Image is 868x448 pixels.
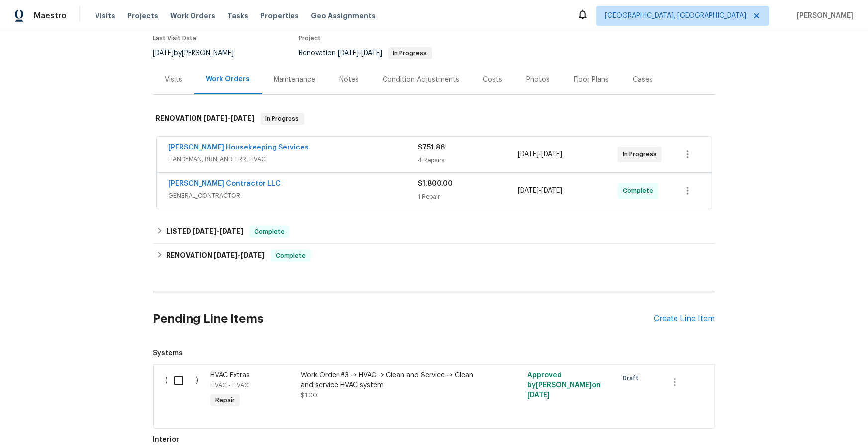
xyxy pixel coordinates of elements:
div: Photos [527,75,550,85]
div: Costs [483,75,503,85]
h6: LISTED [166,226,243,238]
div: RENOVATION [DATE]-[DATE]Complete [153,244,715,268]
span: In Progress [262,114,303,124]
span: Properties [260,11,299,21]
span: - [518,149,562,159]
span: HVAC - HVAC [210,382,249,388]
span: GENERAL_CONTRACTOR [169,191,418,201]
span: Tasks [227,12,248,19]
span: - [193,228,243,235]
span: - [338,50,383,57]
a: [PERSON_NAME] Contractor LLC [169,180,281,187]
span: [DATE] [193,228,216,235]
div: 1 Repair [418,192,518,202]
div: Cases [633,75,653,85]
span: Renovation [299,50,432,57]
span: Complete [623,186,657,196]
div: Notes [340,75,359,85]
div: Work Orders [206,75,250,84]
span: [PERSON_NAME] [793,11,853,21]
span: [DATE] [241,252,265,259]
span: - [204,115,255,122]
span: Interior [153,435,715,445]
span: [DATE] [219,228,243,235]
div: by [PERSON_NAME] [153,47,246,59]
span: Work Orders [170,11,215,21]
span: [DATE] [204,115,228,122]
span: In Progress [389,50,431,56]
span: [DATE] [214,252,238,259]
span: [DATE] [541,187,562,194]
span: [DATE] [153,50,174,57]
span: [DATE] [527,392,550,399]
span: $1.00 [301,392,317,398]
span: - [214,252,265,259]
span: [DATE] [518,151,539,158]
div: ( ) [163,368,208,413]
span: Projects [127,11,158,21]
div: Floor Plans [574,75,609,85]
span: Project [299,35,321,41]
div: Create Line Item [654,314,715,324]
div: 4 Repairs [418,155,518,165]
span: - [518,186,562,196]
div: Maintenance [274,75,316,85]
span: [DATE] [541,151,562,158]
span: HVAC Extras [210,372,250,379]
h2: Pending Line Items [153,296,654,342]
span: [GEOGRAPHIC_DATA], [GEOGRAPHIC_DATA] [605,11,746,21]
div: RENOVATION [DATE]-[DATE]In Progress [153,103,715,135]
span: Complete [272,251,310,261]
h6: RENOVATION [156,113,255,125]
div: Visits [165,75,183,85]
span: Complete [250,227,289,237]
span: Last Visit Date [153,35,197,41]
a: [PERSON_NAME] Housekeeping Services [169,144,309,151]
span: Maestro [34,11,67,21]
span: $751.86 [418,144,445,151]
span: Approved by [PERSON_NAME] on [527,372,601,399]
span: Draft [623,373,643,383]
span: Systems [153,348,715,358]
div: Condition Adjustments [383,75,460,85]
span: $1,800.00 [418,180,453,187]
div: Work Order #3 -> HVAC -> Clean and Service -> Clean and service HVAC system [301,371,476,390]
span: [DATE] [338,50,359,57]
span: Visits [95,11,115,21]
span: Repair [211,395,239,405]
span: [DATE] [362,50,383,57]
span: In Progress [623,149,661,159]
h6: RENOVATION [166,250,265,262]
span: HANDYMAN, BRN_AND_LRR, HVAC [169,154,418,164]
span: [DATE] [518,187,539,194]
div: LISTED [DATE]-[DATE]Complete [153,220,715,244]
span: [DATE] [231,115,255,122]
span: Geo Assignments [311,11,376,21]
